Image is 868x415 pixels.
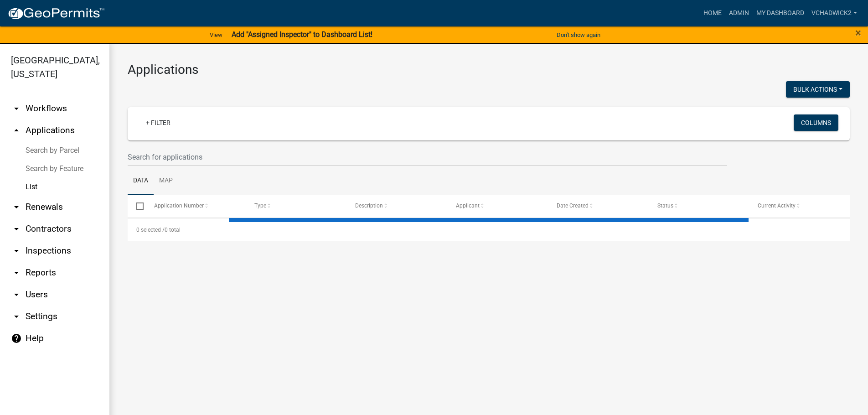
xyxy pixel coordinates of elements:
[232,30,372,39] strong: Add "Assigned Inspector" to Dashboard List!
[11,333,22,344] i: help
[11,103,22,114] i: arrow_drop_down
[128,218,850,241] div: 0 total
[794,114,838,131] button: Columns
[456,202,480,209] span: Applicant
[447,195,548,217] datatable-header-cell: Applicant
[139,114,178,131] a: + Filter
[206,27,226,42] a: View
[749,195,850,217] datatable-header-cell: Current Activity
[154,202,204,209] span: Application Number
[855,26,861,39] span: ×
[753,5,808,22] a: My Dashboard
[128,166,154,196] a: Data
[657,202,673,209] span: Status
[11,245,22,256] i: arrow_drop_down
[786,81,850,98] button: Bulk Actions
[725,5,753,22] a: Admin
[145,195,246,217] datatable-header-cell: Application Number
[855,27,861,38] button: Close
[346,195,447,217] datatable-header-cell: Description
[700,5,725,22] a: Home
[648,195,749,217] datatable-header-cell: Status
[758,202,796,209] span: Current Activity
[11,202,22,213] i: arrow_drop_down
[11,125,22,136] i: arrow_drop_up
[11,223,22,234] i: arrow_drop_down
[136,227,165,233] span: 0 selected /
[11,267,22,278] i: arrow_drop_down
[128,148,727,166] input: Search for applications
[128,62,850,78] h3: Applications
[548,195,649,217] datatable-header-cell: Date Created
[154,166,178,196] a: Map
[11,311,22,322] i: arrow_drop_down
[246,195,346,217] datatable-header-cell: Type
[355,202,383,209] span: Description
[808,5,861,22] a: VChadwick2
[553,27,604,42] button: Don't show again
[11,289,22,300] i: arrow_drop_down
[557,202,589,209] span: Date Created
[128,195,145,217] datatable-header-cell: Select
[254,202,266,209] span: Type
